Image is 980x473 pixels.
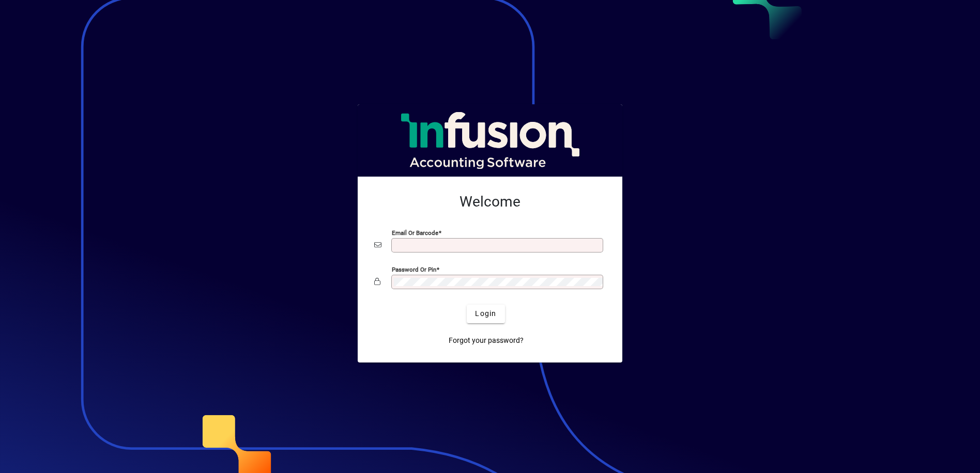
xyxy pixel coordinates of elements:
[392,229,438,236] mat-label: Email or Barcode
[445,332,528,350] a: Forgot your password?
[392,265,436,273] mat-label: Password or Pin
[374,193,606,211] h2: Welcome
[449,335,524,346] span: Forgot your password?
[475,308,496,319] span: Login
[467,305,504,323] button: Login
